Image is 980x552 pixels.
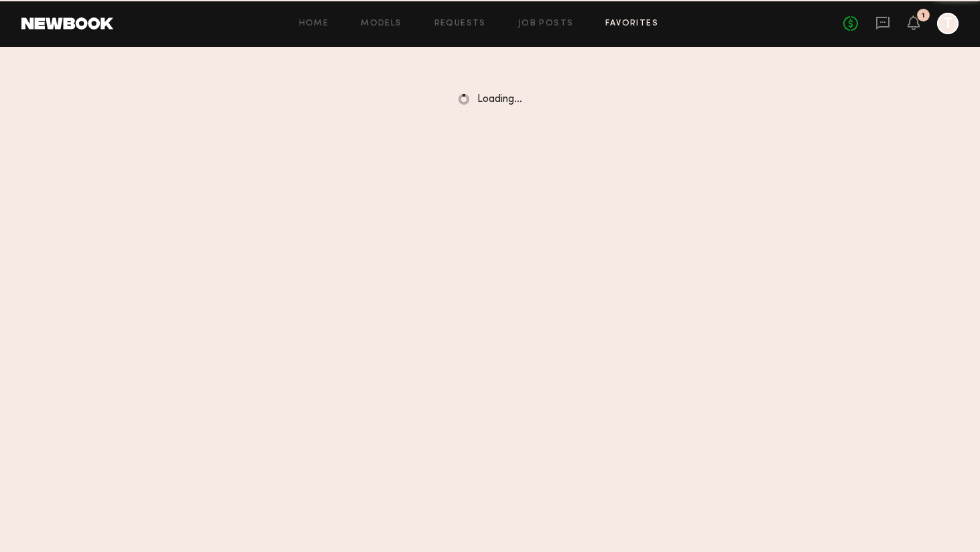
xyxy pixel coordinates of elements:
a: Job Posts [518,19,574,28]
a: Requests [434,19,486,28]
a: Home [299,19,329,28]
a: Favorites [605,19,658,28]
a: T [937,13,959,34]
span: Loading… [477,94,522,105]
div: 1 [922,12,925,19]
a: Models [361,19,402,28]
